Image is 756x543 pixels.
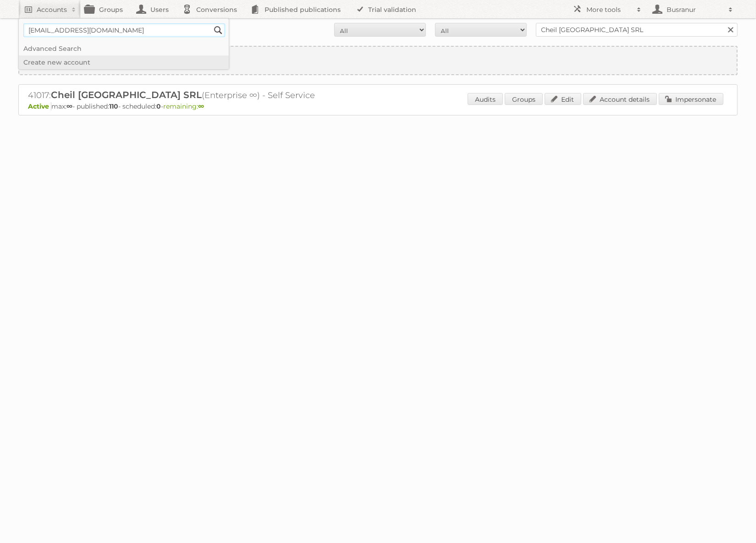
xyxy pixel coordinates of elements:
[28,89,349,101] h2: 41017: (Enterprise ∞) - Self Service
[66,102,72,110] strong: ∞
[28,102,728,110] p: max: - published: - scheduled: -
[19,42,229,55] a: Advanced Search
[198,102,204,110] strong: ∞
[586,5,632,14] h2: More tools
[37,5,67,14] h2: Accounts
[109,102,118,110] strong: 110
[19,47,737,74] a: Create new account
[51,89,202,100] span: Cheil [GEOGRAPHIC_DATA] SRL
[545,93,581,105] a: Edit
[156,102,161,110] strong: 0
[505,93,543,105] a: Groups
[19,55,229,69] a: Create new account
[468,93,503,105] a: Audits
[211,23,225,37] input: Search
[28,102,51,110] span: Active
[163,102,204,110] span: remaining:
[664,5,724,14] h2: Busranur
[659,93,723,105] a: Impersonate
[583,93,657,105] a: Account details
